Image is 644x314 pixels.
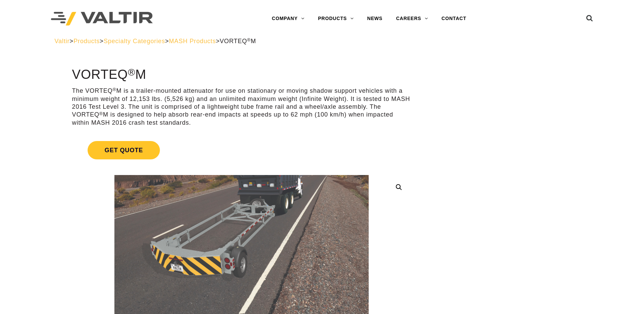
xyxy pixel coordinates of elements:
a: Products [73,38,99,45]
a: NEWS [361,12,389,25]
sup: ® [128,67,135,77]
a: COMPANY [265,12,311,25]
span: VORTEQ M [220,38,256,45]
a: Get Quote [72,133,411,168]
sup: ® [247,37,251,42]
sup: ® [99,111,103,116]
span: Get Quote [88,141,160,159]
p: The VORTEQ M is a trailer-mounted attenuator for use on stationary or moving shadow support vehic... [72,87,411,127]
a: CAREERS [389,12,435,25]
a: Specialty Categories [104,38,165,45]
a: PRODUCTS [311,12,361,25]
sup: ® [113,87,116,92]
img: Valtir [51,12,153,26]
a: Valtir [55,38,70,45]
h1: VORTEQ M [72,68,411,82]
div: > > > > [55,37,590,45]
a: CONTACT [435,12,473,25]
a: MASH Products [169,38,216,45]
